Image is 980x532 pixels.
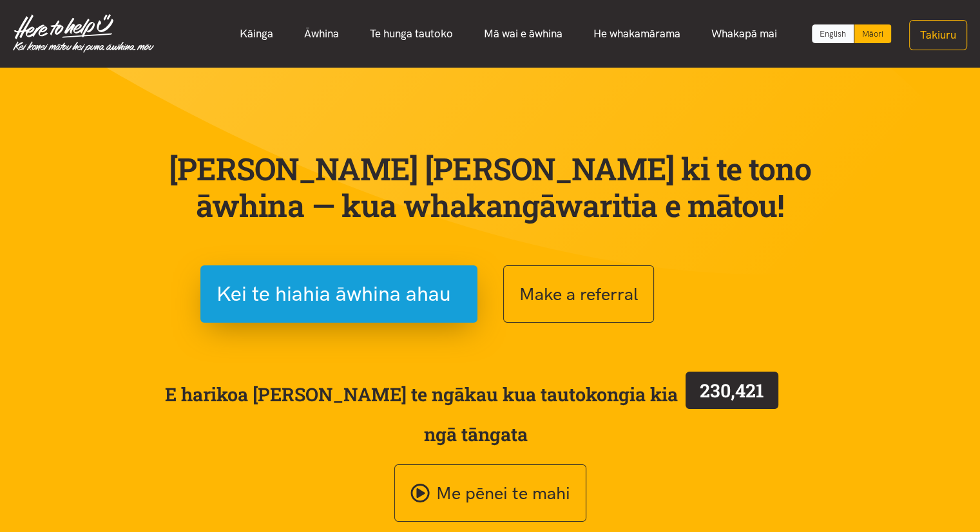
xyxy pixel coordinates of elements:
[468,20,578,48] a: Mā wai e āwhina
[909,20,967,50] button: Takiuru
[700,378,764,403] span: 230,421
[200,265,477,323] button: Kei te hiahia āwhina ahau
[216,278,451,310] span: Kei te hiahia āwhina ahau
[854,24,891,43] div: Māori
[812,24,854,43] a: Switch to English
[168,150,812,224] p: [PERSON_NAME] [PERSON_NAME] ki te tono āwhina — kua whakangāwaritia e mātou!
[696,20,793,48] a: Whakapā mai
[139,369,812,449] span: E harikoa [PERSON_NAME] te ngākau kua tautokongia kia ngā tāngata
[354,20,468,48] a: Te hunga tautoko
[13,14,154,53] img: Home
[503,265,654,323] button: Make a referral
[394,464,586,522] a: Me pēnei te mahi
[812,24,892,43] div: Language toggle
[289,20,354,48] a: Āwhina
[578,20,696,48] a: He whakamārama
[678,369,786,419] a: 230,421
[224,20,289,48] a: Kāinga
